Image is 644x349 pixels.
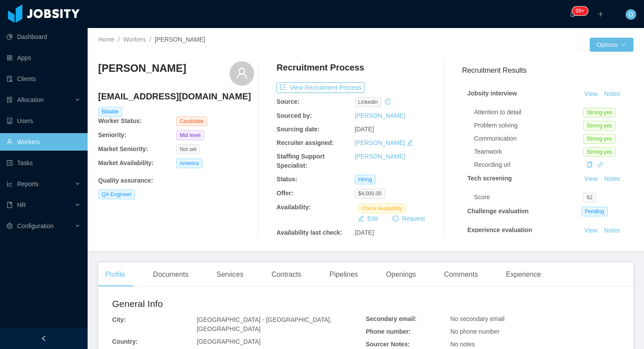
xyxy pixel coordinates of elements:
[366,328,411,335] b: Phone number:
[354,213,382,224] button: icon: editEdit
[474,121,583,130] div: Problem solving
[474,193,583,202] div: Score
[176,130,204,140] span: Mid level
[366,315,417,322] b: Secondary email:
[467,226,532,233] strong: Experience evaluation
[98,131,127,138] b: Seniority:
[98,145,148,152] b: Market Seniority:
[583,121,616,130] span: Strong-yes
[389,213,428,224] button: icon: exclamation-circleRequest
[276,190,293,197] b: Offer:
[601,174,624,184] button: Notes
[581,227,601,234] a: View
[355,126,374,133] span: [DATE]
[176,116,207,126] span: Candidate
[155,36,205,43] span: [PERSON_NAME]
[265,262,308,287] div: Contracts
[149,36,151,43] span: /
[276,98,299,105] b: Source:
[112,297,366,311] h2: General Info
[118,36,120,43] span: /
[98,159,154,166] b: Market Availability:
[17,96,44,103] span: Allocation
[7,154,81,172] a: icon: profileTasks
[355,112,405,119] a: [PERSON_NAME]
[112,316,126,323] b: City:
[17,222,53,229] span: Configuration
[7,181,13,187] i: icon: line-chart
[7,112,81,130] a: icon: robotUsers
[98,36,114,43] a: Home
[467,208,529,215] strong: Challenge evaluation
[450,341,475,348] span: No notes
[276,82,365,93] button: icon: exportView Recruitment Process
[98,190,135,199] span: QA Engineer
[474,134,583,143] div: Communication
[572,7,588,15] sup: 1641
[176,159,202,168] span: America
[276,112,312,119] b: Sourced by:
[7,202,13,208] i: icon: book
[587,162,593,168] i: icon: copy
[276,84,365,91] a: icon: exportView Recruitment Process
[450,315,505,322] span: No secondary email
[98,90,254,102] h4: [EMAIL_ADDRESS][DOMAIN_NAME]
[467,90,517,97] strong: Jobsity interview
[581,175,601,182] a: View
[597,162,603,168] i: icon: link
[98,107,122,116] span: Billable
[581,207,608,216] span: Pending
[112,338,138,345] b: Country:
[98,61,186,75] h3: [PERSON_NAME]
[355,189,385,198] span: $4,000.00
[322,262,365,287] div: Pipelines
[276,229,342,236] b: Availability last check:
[98,262,132,287] div: Profile
[7,97,13,103] i: icon: solution
[583,147,616,157] span: Strong-yes
[355,229,374,236] span: [DATE]
[276,204,311,211] b: Availability:
[590,38,633,52] button: Optionsicon: down
[176,145,200,154] span: Not set
[474,160,583,169] div: Recording url
[629,9,633,20] span: O
[407,140,413,146] i: icon: edit
[355,175,375,184] span: Hiring
[601,89,624,99] button: Notes
[123,36,146,43] a: Workers
[379,262,423,287] div: Openings
[450,328,499,335] span: No phone number
[583,193,596,202] span: 62
[197,338,261,345] span: [GEOGRAPHIC_DATA]
[437,262,485,287] div: Comments
[17,180,39,187] span: Reports
[209,262,250,287] div: Services
[355,97,382,107] span: linkedin
[7,49,81,67] a: icon: appstoreApps
[462,65,633,76] h3: Recruitment Results
[276,61,364,74] h4: Recruitment Process
[197,316,332,332] span: [GEOGRAPHIC_DATA] - [GEOGRAPHIC_DATA], [GEOGRAPHIC_DATA]
[276,153,325,169] b: Staffing Support Specialist:
[583,134,616,144] span: Strong-yes
[583,108,616,117] span: Strong-yes
[98,177,153,184] b: Quality assurance :
[355,153,405,160] a: [PERSON_NAME]
[598,11,604,17] i: icon: plus
[467,175,512,182] strong: Tech screening
[581,90,601,97] a: View
[474,108,583,117] div: Attention to detail
[276,139,334,146] b: Recruiter assigned:
[236,67,248,79] i: icon: user
[597,161,603,168] a: icon: link
[7,70,81,88] a: icon: auditClients
[601,226,624,236] button: Notes
[499,262,548,287] div: Experience
[366,341,410,348] b: Sourcer Notes:
[570,11,576,17] i: icon: bell
[474,147,583,156] div: Teamwork
[385,99,391,105] i: icon: history
[276,176,297,183] b: Status:
[7,28,81,46] a: icon: pie-chartDashboard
